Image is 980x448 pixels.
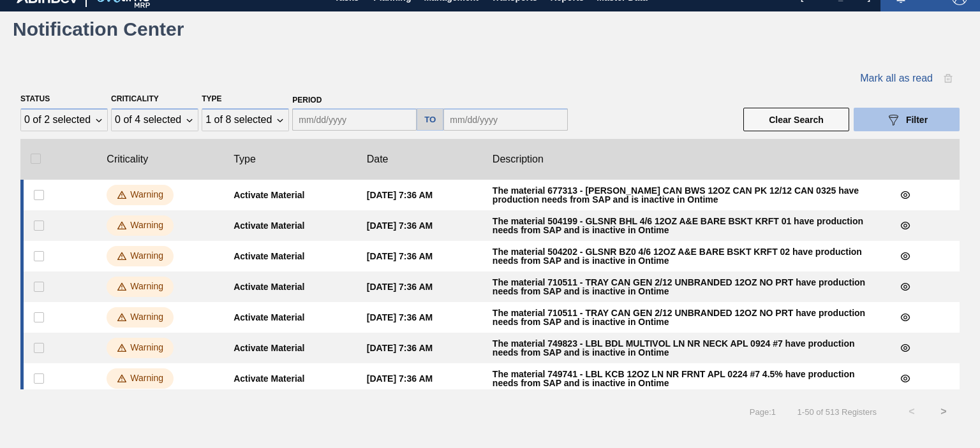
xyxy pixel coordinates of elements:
[111,94,159,103] label: Criticality
[223,210,357,241] clb-table-tbody-cell: Activate Material
[292,96,322,105] span: Period
[20,94,50,103] label: Status
[292,108,417,131] input: mm/dd/yyyy
[13,22,239,36] h1: Notification Center
[443,108,568,131] input: mm/dd/yyyy
[357,363,482,394] clb-table-tbody-cell: [DATE] 7:36 AM
[860,73,933,84] span: Mark all as read
[493,308,873,326] div: The material 710511 - TRAY CAN GEN 2/12 UNBRANDED 12OZ NO PRT have production needs from SAP and ...
[115,114,181,126] div: 0 of 4 selected
[24,114,91,126] div: 0 of 2 selected
[202,94,221,103] label: Type
[357,302,482,333] clb-table-tbody-cell: [DATE] 7:36 AM
[111,108,198,131] div: Criticality
[357,241,482,271] clb-table-tbody-cell: [DATE] 7:36 AM
[493,186,873,204] div: The material 677313 - [PERSON_NAME] CAN BWS 12OZ CAN PK 12/12 CAN 0325 have production needs from...
[854,108,960,131] button: Filter
[928,396,960,428] button: >
[367,152,389,167] clb-text: Date
[20,108,108,131] div: Status
[750,407,776,417] span: Page : 1
[896,396,928,428] button: <
[107,152,148,167] clb-text: Criticality
[493,370,873,387] div: The material 749741 - LBL KCB 12OZ LN NR FRNT APL 0224 #7 4.5% have production needs from SAP and...
[743,108,849,131] button: Clear Search
[493,247,873,265] div: The material 504202 - GLSNR BZ0 4/6 12OZ A&E BARE BSKT KRFT 02 have production needs from SAP and...
[493,152,544,167] clb-text: Description
[493,217,873,235] div: The material 504199 - GLSNR BHL 4/6 12OZ A&E BARE BSKT KRFT 01 have production needs from SAP and...
[223,271,357,302] clb-table-tbody-cell: Activate Material
[357,180,482,210] clb-table-tbody-cell: [DATE] 7:36 AM
[234,152,256,167] clb-text: Type
[223,363,357,394] clb-table-tbody-cell: Activate Material
[357,271,482,302] clb-table-tbody-cell: [DATE] 7:36 AM
[223,180,357,210] clb-table-tbody-cell: Activate Material
[795,407,877,417] span: 1 - 50 of 513 Registers
[223,241,357,271] clb-table-tbody-cell: Activate Material
[223,302,357,333] clb-table-tbody-cell: Activate Material
[357,333,482,363] clb-table-tbody-cell: [DATE] 7:36 AM
[223,333,357,363] clb-table-tbody-cell: Activate Material
[357,210,482,241] clb-table-tbody-cell: [DATE] 7:36 AM
[493,278,873,296] div: The material 710511 - TRAY CAN GEN 2/12 UNBRANDED 12OZ NO PRT have production needs from SAP and ...
[205,114,272,126] div: 1 of 8 selected
[493,339,873,357] div: The material 749823 - LBL BDL MULTIVOL LN NR NECK APL 0924 #7 have production needs from SAP and ...
[202,108,289,131] div: Type
[424,115,436,124] h5: to
[906,115,928,125] span: Filter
